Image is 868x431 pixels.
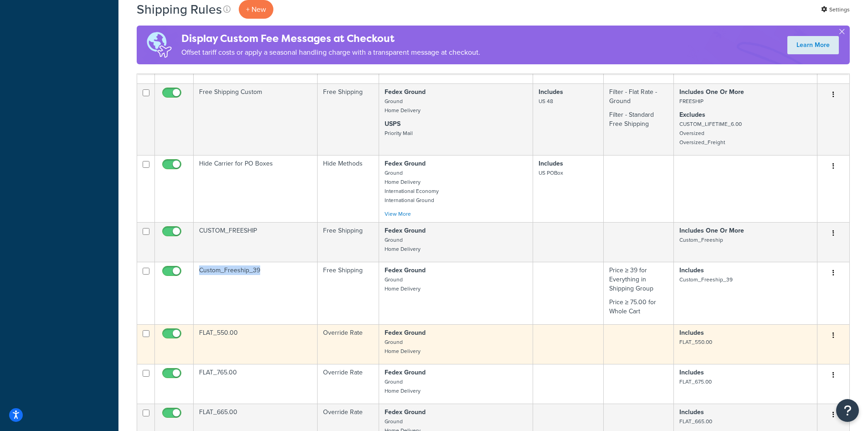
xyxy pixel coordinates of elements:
small: FLAT_675.00 [679,378,712,386]
strong: Fedex Ground [385,226,426,235]
td: CUSTOM_FREESHIP [194,222,318,262]
strong: Includes [679,407,704,417]
td: Free Shipping Custom [194,83,318,155]
td: Free Shipping [318,262,379,324]
td: Filter - Flat Rate - Ground [604,83,674,155]
small: Custom_Freeship [679,236,723,244]
small: FLAT_550.00 [679,338,712,346]
strong: Includes One Or More [679,87,744,97]
strong: Excludes [679,110,705,119]
p: Filter - Standard Free Shipping [609,110,668,129]
h4: Display Custom Fee Messages at Checkout [181,31,480,46]
h1: Shipping Rules [137,0,222,18]
small: US POBox [539,169,563,177]
small: Ground Home Delivery [385,236,421,253]
button: Open Resource Center [836,399,859,422]
strong: Fedex Ground [385,265,426,275]
strong: USPS [385,119,401,129]
strong: Includes [679,265,704,275]
td: Free Shipping [318,222,379,262]
strong: Fedex Ground [385,159,426,168]
a: Learn More [787,36,839,54]
img: duties-banner-06bc72dcb5fe05cb3f9472aba00be2ae8eb53ab6f0d8bb03d382ba314ac3c341.png [137,26,181,64]
td: Hide Methods [318,155,379,222]
td: FLAT_765.00 [194,364,318,404]
p: Offset tariff costs or apply a seasonal handling charge with a transparent message at checkout. [181,46,480,59]
small: US 48 [539,97,553,105]
small: CUSTOM_LIFETIME_6.00 Oversized Oversized_Freight [679,120,742,146]
small: Ground Home Delivery [385,275,421,293]
strong: Fedex Ground [385,368,426,377]
td: Free Shipping [318,83,379,155]
small: Priority Mail [385,129,413,137]
td: Hide Carrier for PO Boxes [194,155,318,222]
a: View More [385,210,411,218]
td: Custom_Freeship_39 [194,262,318,324]
strong: Includes [679,368,704,377]
strong: Fedex Ground [385,87,426,97]
strong: Includes One Or More [679,226,744,235]
a: Settings [821,3,850,16]
td: Override Rate [318,324,379,364]
strong: Includes [539,87,563,97]
strong: Fedex Ground [385,328,426,338]
small: Ground Home Delivery International Economy International Ground [385,169,439,204]
small: Ground Home Delivery [385,97,421,114]
strong: Includes [539,159,563,168]
strong: Includes [679,328,704,338]
small: Custom_Freeship_39 [679,275,733,284]
td: FLAT_550.00 [194,324,318,364]
small: Ground Home Delivery [385,338,421,355]
td: Override Rate [318,364,379,404]
small: FREESHIP [679,97,704,105]
strong: Fedex Ground [385,407,426,417]
small: FLAT_665.00 [679,417,712,426]
small: Ground Home Delivery [385,378,421,395]
p: Price ≥ 75.00 for Whole Cart [609,298,668,316]
td: Price ≥ 39 for Everything in Shipping Group [604,262,674,324]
